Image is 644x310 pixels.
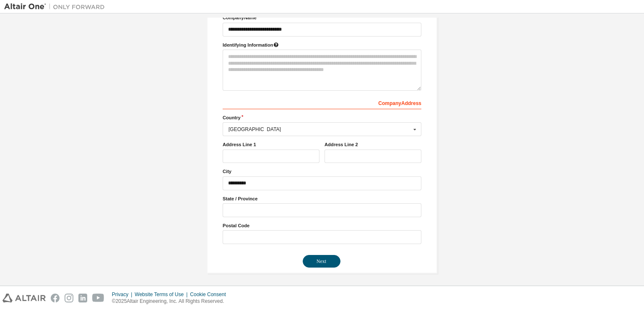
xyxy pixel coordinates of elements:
[229,127,411,132] div: [GEOGRAPHIC_DATA]
[135,291,190,298] div: Website Terms of Use
[112,291,135,298] div: Privacy
[223,42,421,48] label: Please provide any information that will help our support team identify your company. Email and n...
[112,298,231,305] p: © 2025 Altair Engineering, Inc. All Rights Reserved.
[92,294,104,302] img: youtube.svg
[223,168,421,175] label: City
[3,294,46,302] img: altair_logo.svg
[325,141,421,148] label: Address Line 2
[78,294,87,302] img: linkedin.svg
[303,255,340,268] button: Next
[223,141,319,148] label: Address Line 1
[4,3,109,11] img: Altair One
[223,96,421,109] div: Company Address
[223,222,421,229] label: Postal Code
[190,291,231,298] div: Cookie Consent
[223,14,421,21] label: Company Name
[223,195,421,202] label: State / Province
[51,294,60,302] img: facebook.svg
[223,114,421,121] label: Country
[65,294,73,302] img: instagram.svg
